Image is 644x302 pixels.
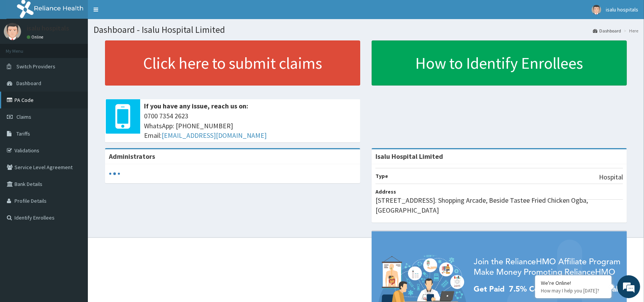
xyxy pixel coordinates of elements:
[593,27,621,34] a: Dashboard
[4,208,146,235] textarea: Type your message and hit 'Enter'
[105,40,360,86] a: Click here to submit claims
[27,34,45,40] a: Online
[16,130,30,137] span: Tariffs
[375,188,396,195] b: Address
[125,4,144,22] div: Minimize live chat window
[592,5,601,15] img: User Image
[144,102,248,110] b: If you have any issue, reach us on:
[109,168,120,179] svg: audio-loading
[27,25,69,32] p: isalu hospitals
[144,111,356,141] span: 0700 7354 2623 WhatsApp: [PHONE_NUMBER] Email:
[109,152,155,161] b: Administrators
[4,23,21,40] img: User Image
[375,152,443,161] strong: Isalu Hospital Limited
[162,131,267,140] a: [EMAIL_ADDRESS][DOMAIN_NAME]
[372,40,627,86] a: How to Identify Enrollees
[599,172,623,182] p: Hospital
[16,80,41,87] span: Dashboard
[94,25,638,35] h1: Dashboard - Isalu Hospital Limited
[541,287,606,294] p: How may I help you today?
[606,6,638,13] span: isalu hospitals
[622,27,638,34] li: Here
[14,38,31,57] img: d_794563401_company_1708531726252_794563401
[375,195,623,215] p: [STREET_ADDRESS]. Shopping Arcade, Beside Tastee Fried Chicken Ogba, [GEOGRAPHIC_DATA]
[16,63,55,70] span: Switch Providers
[541,279,606,286] div: We're Online!
[375,173,388,179] b: Type
[16,113,31,120] span: Claims
[40,43,128,53] div: Chat with us now
[44,96,105,173] span: We're online!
